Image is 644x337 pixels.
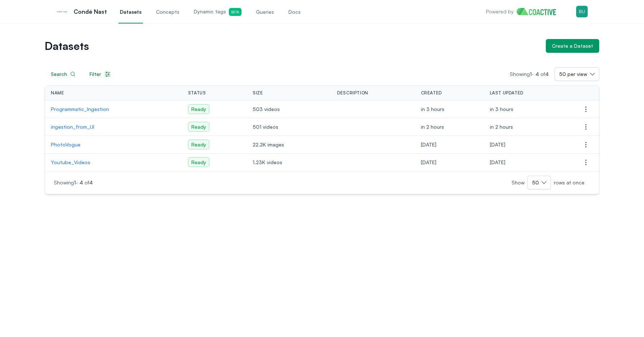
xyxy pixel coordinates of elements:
[535,71,539,77] span: 4
[84,179,93,185] span: of
[45,67,82,81] button: Search
[253,141,326,148] span: 22.2K images
[421,141,436,148] span: Monday, August 4, 2025 at 8:07:31 PM PDT
[120,8,142,16] span: Datasets
[490,159,505,165] span: Monday, August 4, 2025 at 6:32:51 PM PDT
[256,8,274,16] span: Queries
[576,6,588,17] img: Menu for the logged in user
[551,179,584,186] span: rows at once
[253,90,263,96] span: Size
[51,123,177,131] a: ingestion_from_UI
[194,8,241,16] span: Dynamic tags
[188,157,209,167] span: Ready
[51,141,177,148] a: PhotoVogue
[188,140,209,149] span: Ready
[532,179,539,186] span: 50
[554,67,599,81] button: 50 per view
[490,141,505,148] span: Monday, August 11, 2025 at 8:03:30 AM PDT
[490,106,513,112] span: Tuesday, August 12, 2025 at 4:40:42 PM PDT
[421,159,436,165] span: Tuesday, July 15, 2025 at 12:31:05 AM PDT
[89,179,93,185] span: 4
[517,8,562,15] img: Home
[45,41,540,51] h1: Datasets
[546,39,599,53] button: Create a Dataset
[79,179,83,185] span: 4
[188,104,209,114] span: Ready
[559,71,587,78] span: 50 per view
[74,179,76,185] span: 1
[510,71,554,78] p: Showing -
[253,159,326,166] span: 1.23K videos
[253,106,326,113] span: 503 videos
[421,90,442,96] span: Created
[490,124,513,130] span: Tuesday, August 12, 2025 at 3:57:36 PM PDT
[90,71,111,78] div: Filter
[156,8,179,16] span: Concepts
[253,123,326,131] span: 501 videos
[490,90,523,96] span: Last Updated
[83,67,117,81] button: Filter
[545,71,549,77] span: 4
[51,71,76,78] div: Search
[51,90,64,96] span: Name
[527,176,551,189] button: 50
[188,90,206,96] span: Status
[74,7,107,16] p: Condé Nast
[486,8,514,15] p: Powered by
[188,122,209,132] span: Ready
[51,159,177,166] a: Youtube_Videos
[54,179,232,186] p: Showing -
[421,106,444,112] span: Tuesday, August 12, 2025 at 4:34:26 PM PDT
[51,106,177,113] a: Programmatic_Ingestion
[56,6,68,17] img: Condé Nast
[337,90,368,96] span: Description
[229,8,241,16] span: Beta
[512,179,527,186] span: Show
[552,42,593,50] div: Create a Dataset
[540,71,549,77] span: of
[421,124,444,130] span: Tuesday, August 12, 2025 at 3:48:06 PM PDT
[530,71,532,77] span: 1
